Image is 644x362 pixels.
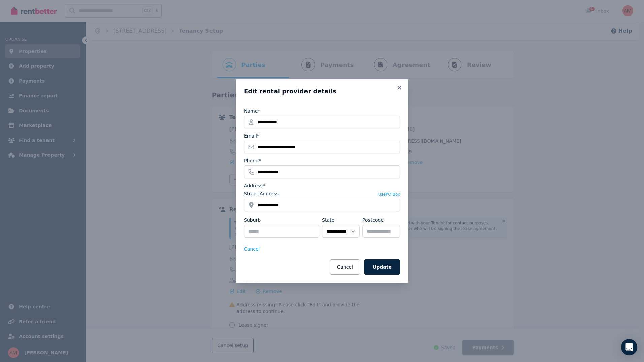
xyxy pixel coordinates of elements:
h3: Edit rental provider details [244,87,400,95]
label: Email* [244,132,259,139]
button: Update [364,259,400,275]
label: Name* [244,108,260,114]
label: Address* [244,182,265,189]
label: Postcode [362,217,384,223]
button: UsePO Box [378,192,400,197]
label: Suburb [244,217,261,223]
div: Open Intercom Messenger [621,339,637,355]
button: Cancel [330,259,360,275]
label: Street Address [244,190,279,197]
button: Cancel [244,246,260,252]
label: Phone* [244,157,261,164]
label: State [322,217,334,223]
